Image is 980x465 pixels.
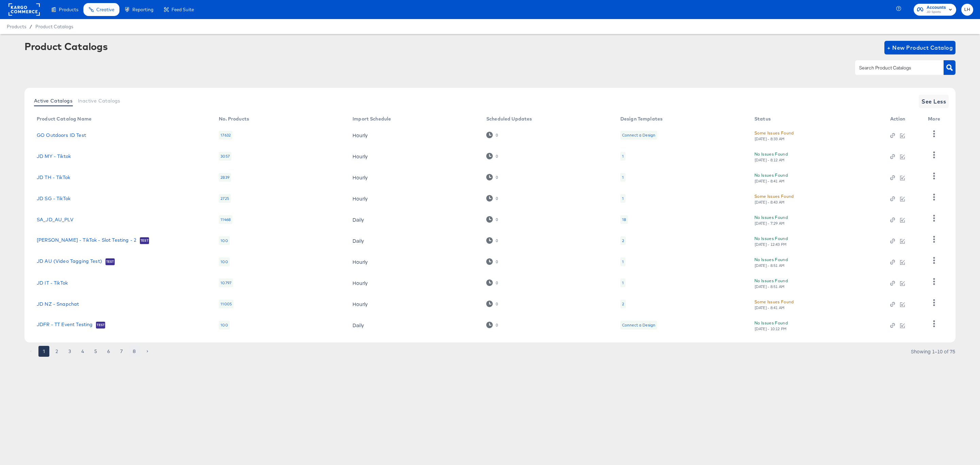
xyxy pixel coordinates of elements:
div: 100 [219,321,229,330]
td: Hourly [347,125,481,146]
div: 18 [620,215,628,224]
div: 0 [486,216,498,223]
div: 0 [495,238,498,243]
button: Go to page 8 [129,346,140,357]
div: 10797 [219,278,233,287]
div: 1 [620,278,625,287]
div: 0 [486,132,498,138]
div: 3057 [219,152,231,161]
button: Go to page 3 [64,346,75,357]
div: No. Products [219,116,249,122]
span: Test [140,238,149,243]
button: Go to page 2 [51,346,62,357]
td: Hourly [347,167,481,188]
button: + New Product Catalog [884,41,955,54]
div: 0 [495,175,498,180]
div: 1 [622,196,624,201]
div: 2 [622,238,624,243]
span: + New Product Catalog [887,43,953,52]
a: JD IT - TikTok [37,280,68,286]
a: JD MY - Tiktok [37,154,71,159]
div: 2725 [219,194,231,203]
a: JD AU (Video Tagging Test) [37,258,102,265]
div: 0 [486,322,498,328]
div: 1 [622,259,624,264]
span: Active Catalogs [34,98,72,103]
div: 0 [495,280,498,285]
a: [PERSON_NAME] - TikTok - Slot Testing - 2 [37,237,136,244]
div: [DATE] - 8:41 AM [754,305,785,310]
div: 0 [495,259,498,264]
span: LH [964,6,970,14]
button: See Less [919,95,949,108]
span: Products [59,7,78,12]
div: 2 [620,300,626,308]
div: 0 [495,154,498,159]
div: [DATE] - 8:43 AM [754,200,785,205]
div: 0 [486,301,498,307]
a: SA_JD_AU_PLV [37,217,73,222]
div: Product Catalog Name [37,116,92,122]
button: AccountsJD Sports [914,4,956,16]
button: Go to page 7 [116,346,127,357]
div: Product Catalogs [24,41,108,52]
div: 18 [622,217,626,222]
div: 100 [219,236,229,245]
div: 2 [620,236,626,245]
span: Reporting [132,7,153,12]
div: 1 [620,152,625,161]
div: Scheduled Updates [486,116,532,122]
div: Some Issues Found [754,193,794,200]
a: JDFR - TT Event Testing [37,322,93,328]
div: 1 [622,154,624,159]
div: 1 [620,257,625,266]
div: 0 [486,153,498,159]
a: GO Outdoors ID Test [37,132,86,138]
div: 0 [495,133,498,138]
th: Status [749,114,885,125]
div: 1 [622,175,624,180]
div: 11005 [219,300,233,308]
div: Design Templates [620,116,663,122]
button: Go to next page [142,346,153,357]
a: JD TH - TikTok [37,175,70,180]
div: 0 [495,196,498,201]
td: Hourly [347,251,481,272]
nav: pagination navigation [24,346,154,357]
td: Daily [347,315,481,336]
a: Product Catalogs [35,24,73,29]
button: Some Issues Found[DATE] - 8:43 AM [754,193,794,205]
div: Import Schedule [353,116,391,122]
div: 1 [620,173,625,182]
button: page 1 [38,346,49,357]
div: Showing 1–10 of 75 [911,349,955,354]
button: Go to page 4 [77,346,88,357]
td: Daily [347,230,481,251]
div: 1 [622,280,624,286]
div: Connect a Design [620,131,657,140]
span: Feed Suite [171,7,194,12]
div: Connect a Design [622,322,655,328]
td: Hourly [347,293,481,315]
span: / [26,24,35,29]
div: Connect a Design [620,321,657,330]
span: See Less [921,97,946,106]
span: JD Sports [927,10,946,15]
button: Go to page 5 [90,346,101,357]
td: Hourly [347,188,481,209]
div: 0 [486,258,498,265]
input: Search Product Catalogs [858,64,930,72]
div: 11468 [219,215,232,224]
div: 0 [495,302,498,306]
button: LH [961,4,973,16]
div: 0 [486,279,498,286]
button: Go to page 6 [103,346,114,357]
span: Creative [96,7,114,12]
div: [DATE] - 8:33 AM [754,137,785,141]
div: Connect a Design [622,132,655,138]
a: JD NZ - Snapchat [37,301,79,307]
div: 1 [620,194,625,203]
span: Test [105,259,115,264]
span: Test [96,322,105,328]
